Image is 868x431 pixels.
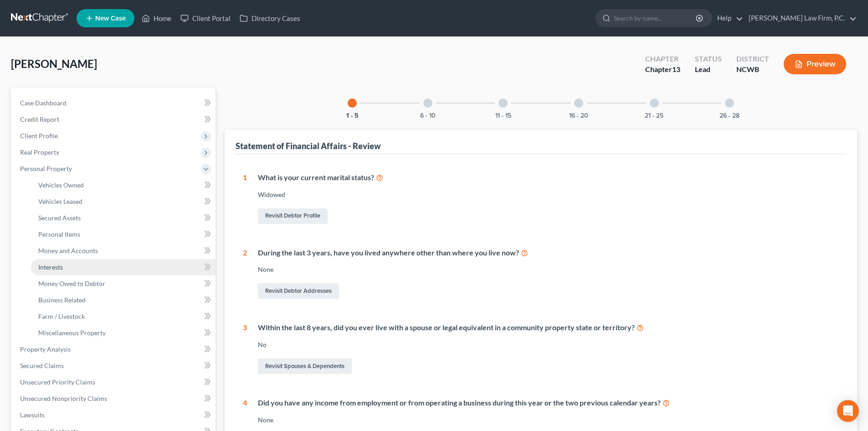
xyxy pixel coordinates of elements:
div: 1 [243,172,247,226]
button: Preview [784,54,846,74]
a: Secured Claims [13,358,216,374]
button: 6 - 10 [420,113,436,119]
input: Search by name... [614,10,697,26]
a: Money Owed to Debtor [31,275,216,292]
div: Status [695,54,722,64]
div: Open Intercom Messenger [837,400,859,422]
span: Personal Property [20,165,72,172]
a: Home [137,10,176,26]
div: Within the last 8 years, did you ever live with a spouse or legal equivalent in a community prope... [258,322,839,333]
span: Secured Assets [38,214,81,222]
a: [PERSON_NAME] Law Firm, P.C. [744,10,857,26]
a: Vehicles Owned [31,177,216,193]
span: Unsecured Priority Claims [20,378,95,386]
div: Chapter [645,54,680,64]
a: Business Related [31,292,216,308]
div: Widowed [258,190,839,199]
a: Vehicles Leased [31,193,216,210]
div: NCWB [736,64,769,75]
a: Miscellaneous Property [31,325,216,341]
a: Unsecured Nonpriority Claims [13,390,216,407]
button: 21 - 25 [645,113,663,119]
span: Miscellaneous Property [38,329,106,337]
button: 11 - 15 [495,113,511,119]
span: Money and Accounts [38,247,98,254]
a: Lawsuits [13,407,216,423]
button: 16 - 20 [569,113,588,119]
a: Personal Items [31,226,216,243]
a: Revisit Debtor Profile [258,208,328,224]
span: Vehicles Leased [38,197,82,205]
span: Interests [38,263,63,271]
button: 26 - 28 [719,113,740,119]
span: Vehicles Owned [38,181,84,189]
div: Statement of Financial Affairs - Review [236,140,381,151]
a: Revisit Debtor Addresses [258,283,339,299]
a: Unsecured Priority Claims [13,374,216,390]
span: Farm / Livestock [38,312,85,320]
a: Interests [31,259,216,275]
div: District [736,54,769,64]
span: Client Profile [20,132,58,140]
div: During the last 3 years, have you lived anywhere other than where you live now? [258,248,839,258]
span: Lawsuits [20,411,45,419]
a: Money and Accounts [31,243,216,259]
a: Case Dashboard [13,95,216,111]
a: Credit Report [13,111,216,128]
span: New Case [95,15,126,22]
span: Case Dashboard [20,99,67,107]
span: Business Related [38,296,86,304]
div: Did you have any income from employment or from operating a business during this year or the two ... [258,398,839,408]
div: No [258,340,839,349]
div: 3 [243,322,247,376]
div: None [258,265,839,274]
span: Credit Report [20,115,59,123]
span: Unsecured Nonpriority Claims [20,395,107,402]
a: Property Analysis [13,341,216,358]
div: 2 [243,248,247,301]
button: 1 - 5 [346,113,359,119]
span: Money Owed to Debtor [38,280,105,287]
div: What is your current marital status? [258,172,839,183]
a: Revisit Spouses & Dependents [258,358,352,374]
span: Real Property [20,148,59,156]
span: Personal Items [38,230,80,238]
a: Directory Cases [235,10,305,26]
span: Property Analysis [20,345,71,353]
div: Lead [695,64,722,75]
div: Chapter [645,64,680,75]
div: None [258,415,839,425]
a: Client Portal [176,10,235,26]
a: Farm / Livestock [31,308,216,325]
span: [PERSON_NAME] [11,57,97,70]
span: Secured Claims [20,362,64,369]
a: Secured Assets [31,210,216,226]
span: 13 [672,65,680,73]
a: Help [713,10,743,26]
